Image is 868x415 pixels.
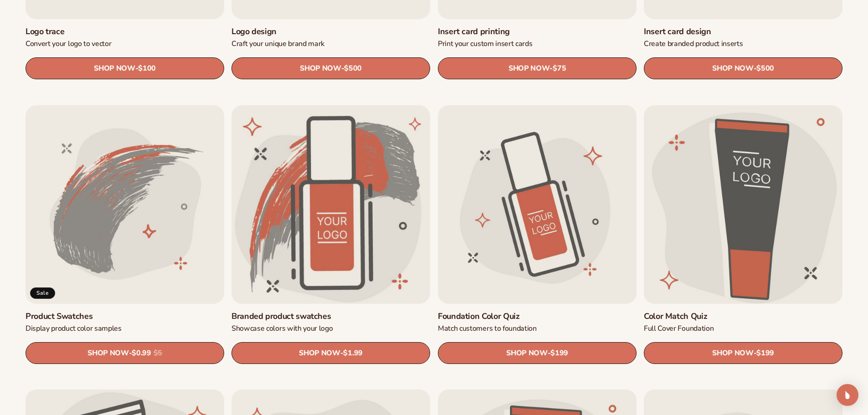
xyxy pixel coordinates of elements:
[506,349,547,358] span: SHOP NOW
[300,64,341,73] span: SHOP NOW
[438,311,637,322] a: Foundation Color Quiz
[550,349,568,358] span: $199
[138,65,156,73] span: $100
[438,342,637,364] a: SHOP NOW- $199
[644,311,842,322] a: Color Match Quiz
[712,64,753,73] span: SHOP NOW
[344,349,363,358] span: $1.99
[154,349,162,358] s: $5
[344,65,362,73] span: $500
[712,349,753,358] span: SHOP NOW
[756,65,774,73] span: $500
[553,65,566,73] span: $75
[231,26,430,37] a: Logo design
[438,26,637,37] a: Insert card printing
[508,64,550,73] span: SHOP NOW
[644,26,842,37] a: Insert card design
[837,384,858,406] div: Open Intercom Messenger
[231,58,430,80] a: SHOP NOW- $500
[94,64,135,73] span: SHOP NOW
[87,349,128,358] span: SHOP NOW
[26,26,224,37] a: Logo trace
[644,342,842,364] a: SHOP NOW- $199
[132,349,151,358] span: $0.99
[756,349,774,358] span: $199
[231,342,430,364] a: SHOP NOW- $1.99
[438,58,637,80] a: SHOP NOW- $75
[299,349,340,358] span: SHOP NOW
[644,58,842,80] a: SHOP NOW- $500
[26,342,224,364] a: SHOP NOW- $0.99 $5
[26,311,224,322] a: Product Swatches
[231,311,430,322] a: Branded product swatches
[26,58,224,80] a: SHOP NOW- $100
